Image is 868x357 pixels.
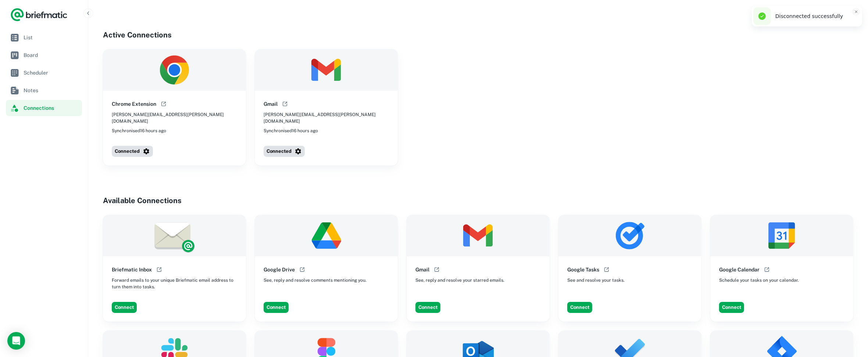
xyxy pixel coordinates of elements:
[710,215,853,256] img: Google Calendar
[567,302,592,313] button: Connect
[103,49,246,91] img: Chrome Extension
[6,29,82,46] a: List
[112,266,152,274] h6: Briefmatic Inbox
[112,111,237,125] span: [PERSON_NAME][EMAIL_ADDRESS][PERSON_NAME][DOMAIN_NAME]
[407,215,550,256] img: Gmail
[719,302,744,313] button: Connect
[255,215,398,256] img: Google Drive
[6,82,82,98] a: Notes
[6,47,82,63] a: Board
[103,29,853,40] h4: Active Connections
[24,86,79,94] span: Notes
[264,100,278,108] h6: Gmail
[719,277,799,284] span: Schedule your tasks on your calendar.
[264,111,389,125] span: [PERSON_NAME][EMAIL_ADDRESS][PERSON_NAME][DOMAIN_NAME]
[264,277,367,284] span: See, reply and resolve comments mentioning you.
[264,127,318,134] span: Synchronised 16 hours ago
[6,100,82,116] a: Connections
[24,33,79,42] span: List
[775,12,847,20] div: Disconnected successfully
[264,266,295,274] h6: Google Drive
[112,302,137,313] button: Connect
[567,266,599,274] h6: Google Tasks
[103,195,853,206] h4: Available Connections
[719,266,760,274] h6: Google Calendar
[281,100,289,108] button: Open help documentation
[415,277,504,284] span: See, reply and resolve your starred emails.
[853,8,860,15] button: Close toast
[112,146,153,157] button: Connected
[112,100,156,108] h6: Chrome Extension
[432,265,441,274] button: Open help documentation
[6,65,82,81] a: Scheduler
[558,215,701,256] img: Google Tasks
[762,265,771,274] button: Open help documentation
[155,265,164,274] button: Open help documentation
[255,49,398,91] img: Gmail
[415,266,429,274] h6: Gmail
[602,265,611,274] button: Open help documentation
[415,302,440,313] button: Connect
[24,69,79,77] span: Scheduler
[567,277,625,284] span: See and resolve your tasks.
[112,277,237,290] span: Forward emails to your unique Briefmatic email address to turn them into tasks.
[24,51,79,59] span: Board
[264,302,289,313] button: Connect
[159,100,168,108] button: Open help documentation
[10,7,68,22] a: Logo
[103,215,246,256] img: Briefmatic Inbox
[264,146,305,157] button: Connected
[298,265,307,274] button: Open help documentation
[24,104,79,112] span: Connections
[7,332,25,350] div: Load Chat
[112,127,166,134] span: Synchronised 16 hours ago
